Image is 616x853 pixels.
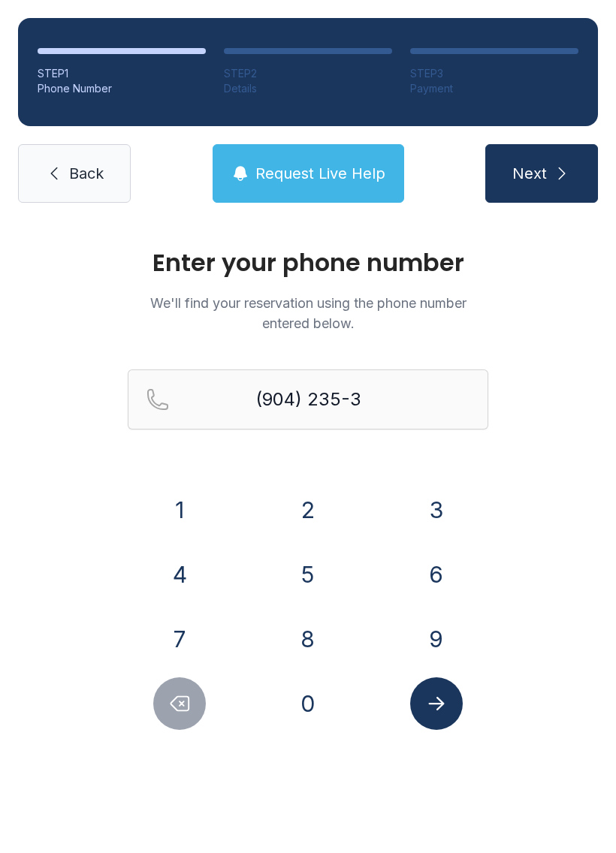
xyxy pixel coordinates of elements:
button: 5 [282,548,334,601]
button: 3 [410,484,463,536]
div: STEP 2 [224,66,392,81]
span: Back [69,163,104,184]
button: Submit lookup form [410,677,463,730]
button: 2 [282,484,334,536]
span: Next [512,163,547,184]
div: Phone Number [38,81,206,96]
button: 1 [153,484,206,536]
div: STEP 1 [38,66,206,81]
button: Delete number [153,677,206,730]
button: 4 [153,548,206,601]
button: 0 [282,677,334,730]
input: Reservation phone number [128,369,488,430]
h1: Enter your phone number [128,251,488,275]
p: We'll find your reservation using the phone number entered below. [128,293,488,333]
button: 6 [410,548,463,601]
div: STEP 3 [410,66,578,81]
div: Payment [410,81,578,96]
div: Details [224,81,392,96]
button: 8 [282,613,334,665]
span: Request Live Help [255,163,385,184]
button: 7 [153,613,206,665]
button: 9 [410,613,463,665]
